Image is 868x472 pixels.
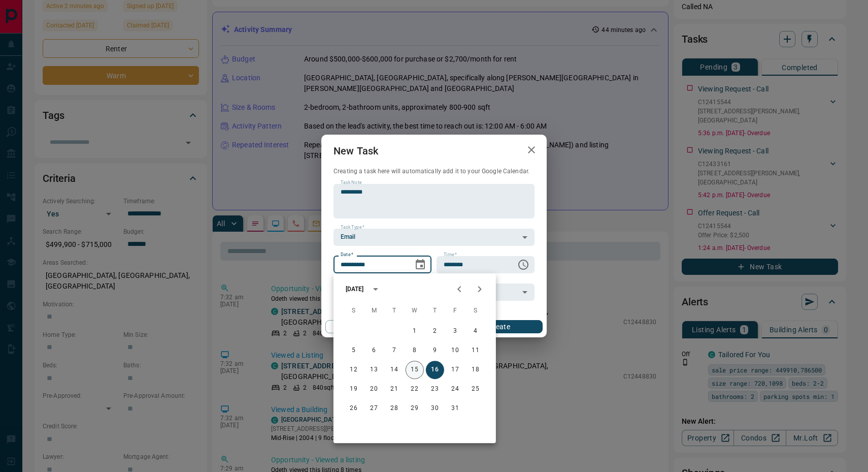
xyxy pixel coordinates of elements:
[466,341,485,360] button: 11
[446,322,464,340] button: 3
[406,341,424,360] button: 8
[449,279,470,299] button: Previous month
[345,361,363,379] button: 12
[365,361,383,379] button: 13
[385,341,404,360] button: 7
[466,361,485,379] button: 18
[466,380,485,398] button: 25
[341,251,353,258] label: Date
[345,341,363,360] button: 5
[346,285,364,294] div: [DATE]
[406,380,424,398] button: 22
[365,341,383,360] button: 6
[426,322,444,340] button: 2
[341,224,364,231] label: Task Type
[426,361,444,379] button: 16
[406,361,424,379] button: 15
[345,301,363,321] span: Sunday
[426,341,444,360] button: 9
[406,301,424,321] span: Wednesday
[446,380,464,398] button: 24
[385,361,404,379] button: 14
[410,255,430,275] button: Choose date, selected date is Oct 16, 2025
[365,301,383,321] span: Monday
[466,301,485,321] span: Saturday
[333,167,535,176] p: Creating a task here will automatically add it to your Google Calendar.
[385,301,404,321] span: Tuesday
[466,322,485,340] button: 4
[513,255,533,275] button: Choose time, selected time is 6:00 AM
[426,301,444,321] span: Thursday
[385,399,404,418] button: 28
[385,380,404,398] button: 21
[321,135,390,167] h2: New Task
[341,179,361,186] label: Task Note
[406,399,424,418] button: 29
[426,399,444,418] button: 30
[345,380,363,398] button: 19
[444,251,457,258] label: Time
[446,361,464,379] button: 17
[365,380,383,398] button: 20
[333,229,535,246] div: Email
[406,322,424,340] button: 1
[446,341,464,360] button: 10
[456,320,543,333] button: Create
[426,380,444,398] button: 23
[345,399,363,418] button: 26
[446,301,464,321] span: Friday
[470,279,490,299] button: Next month
[325,320,412,333] button: Cancel
[365,399,383,418] button: 27
[446,399,464,418] button: 31
[367,280,384,298] button: calendar view is open, switch to year view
